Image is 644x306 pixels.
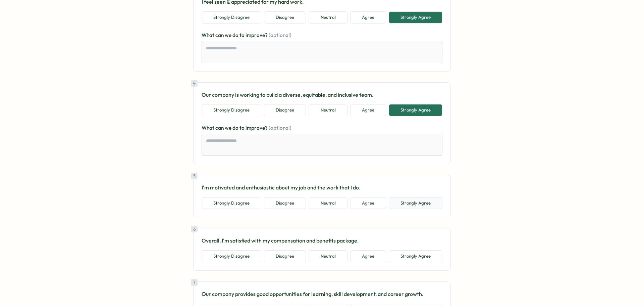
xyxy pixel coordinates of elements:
span: do [232,32,239,38]
button: Agree [350,197,386,209]
span: (optional) [269,32,291,38]
div: 6 [191,226,198,232]
button: Neutral [309,104,347,116]
p: I'm motivated and enthusiastic about my job and the work that I do. [202,183,442,192]
span: (optional) [269,125,291,131]
p: Our company provides good opportunities for learning, skill development, and career growth. [202,290,442,298]
span: to [239,32,246,38]
button: Strongly Disagree [202,197,261,209]
span: can [215,32,225,38]
p: Overall, I'm satisfied with my compensation and benefits package. [202,236,442,245]
button: Strongly Disagree [202,11,261,24]
button: Neutral [309,11,347,24]
button: Agree [350,104,386,116]
span: we [225,32,232,38]
span: to [239,125,246,131]
button: Agree [350,250,386,262]
div: 7 [191,279,198,286]
button: Disagree [264,250,306,262]
span: we [225,125,232,131]
span: can [215,125,225,131]
div: 5 [191,173,198,179]
button: Neutral [309,250,347,262]
span: do [232,125,239,131]
p: Our company is working to build a diverse, equitable, and inclusive team. [202,91,442,99]
div: 4 [191,80,198,87]
button: Disagree [264,197,306,209]
button: Strongly Disagree [202,104,261,116]
button: Agree [350,11,386,24]
span: What [202,32,215,38]
button: Disagree [264,104,306,116]
button: Strongly Agree [389,11,442,24]
button: Disagree [264,11,306,24]
span: improve? [246,125,269,131]
span: improve? [246,32,269,38]
button: Strongly Disagree [202,250,261,262]
button: Neutral [309,197,347,209]
button: Strongly Agree [389,197,442,209]
span: What [202,125,215,131]
button: Strongly Agree [389,104,442,116]
button: Strongly Agree [389,250,442,262]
